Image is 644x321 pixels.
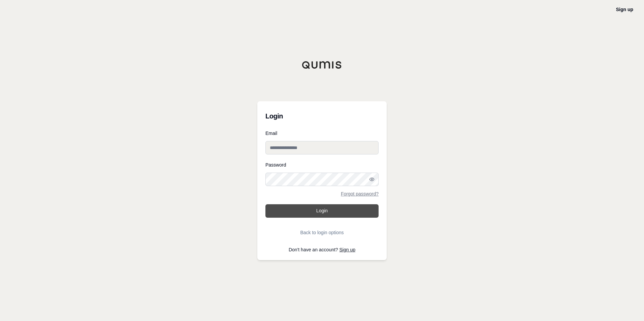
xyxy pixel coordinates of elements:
[341,191,379,196] a: Forgot password?
[340,247,355,252] a: Sign up
[265,131,379,136] label: Email
[265,109,379,123] h3: Login
[265,204,379,218] button: Login
[265,247,379,252] p: Don't have an account?
[302,61,342,69] img: Qumis
[616,7,633,12] a: Sign up
[265,163,379,167] label: Password
[265,226,379,239] button: Back to login options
